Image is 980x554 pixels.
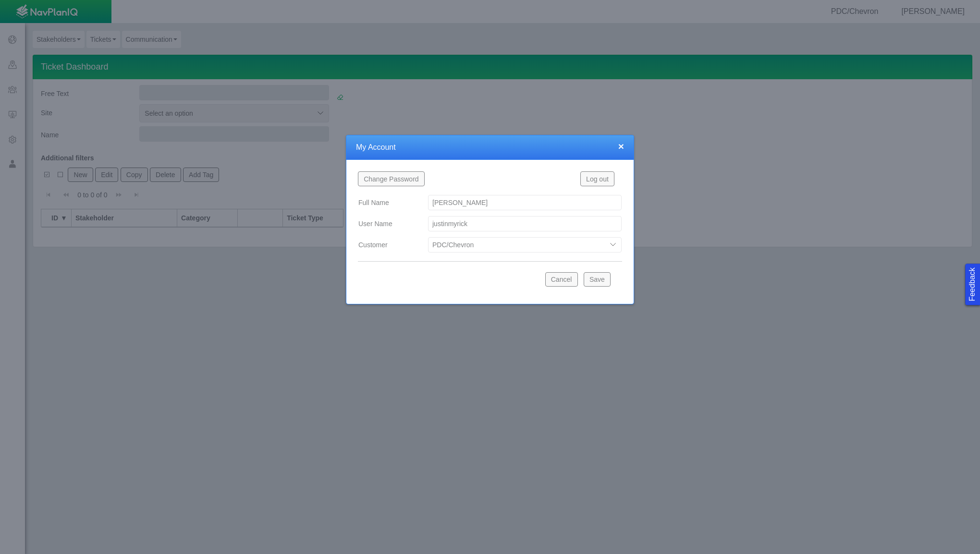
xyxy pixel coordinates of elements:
[351,215,420,232] label: User Name
[580,171,614,186] button: Log out
[584,272,611,287] button: Save
[545,272,578,287] button: Cancel
[351,236,420,253] label: Customer
[618,141,624,151] button: close
[358,171,425,186] button: Change Password
[351,194,420,211] label: Full Name
[356,143,624,153] h4: My Account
